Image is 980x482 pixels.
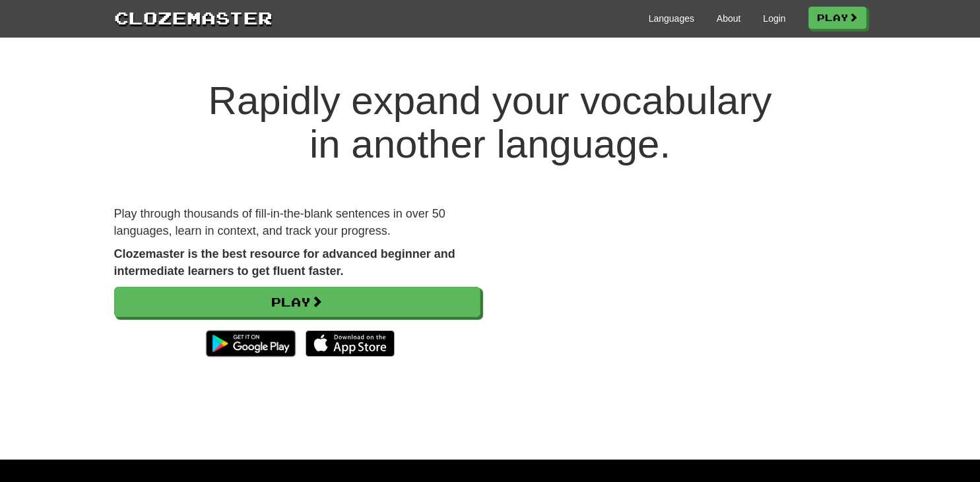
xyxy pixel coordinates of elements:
[649,12,694,25] a: Languages
[114,287,480,317] a: Play
[114,206,480,239] p: Play through thousands of fill-in-the-blank sentences in over 50 languages, learn in context, and...
[808,7,866,29] a: Play
[763,12,785,25] a: Login
[306,330,395,357] img: Download_on_the_App_Store_Badge_US-UK_135x40-25178aeef6eb6b83b96f5f2d004eda3bffbb37122de64afbaef7...
[114,247,455,278] strong: Clozemaster is the best resource for advanced beginner and intermediate learners to get fluent fa...
[717,12,741,25] a: About
[114,5,273,30] a: Clozemaster
[199,324,302,363] img: Get it on Google Play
